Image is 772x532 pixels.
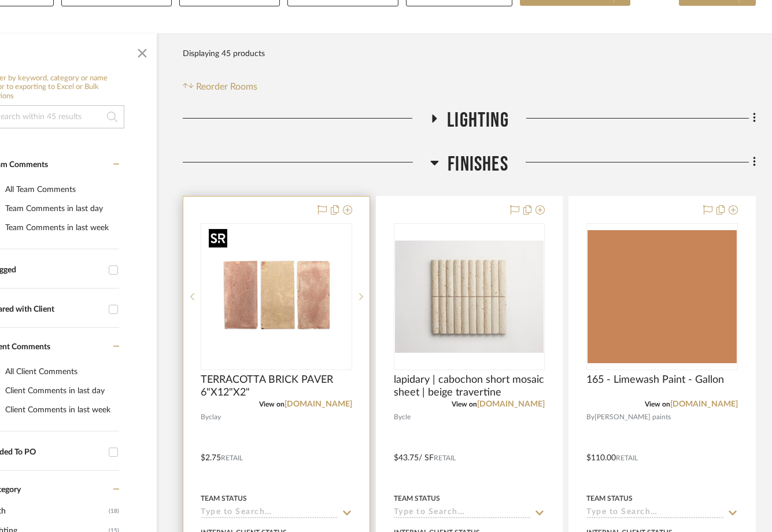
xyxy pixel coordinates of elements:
[477,400,545,408] a: [DOMAIN_NAME]
[447,108,509,133] span: lighting
[131,39,154,62] button: Close
[201,508,338,519] input: Type to Search…
[448,152,508,177] span: Finishes
[586,493,633,504] div: Team Status
[5,199,116,218] div: Team Comments in last day
[586,412,594,423] span: By
[394,493,440,504] div: Team Status
[109,502,119,520] span: (18)
[201,224,352,370] div: 0
[183,42,265,65] div: Displaying 45 products
[586,508,724,519] input: Type to Search…
[594,412,671,423] span: [PERSON_NAME] paints
[201,374,352,399] span: TERRACOTTA BRICK PAVER 6"X12"X2"
[196,80,257,94] span: Reorder Rooms
[259,401,285,408] span: View on
[204,224,349,369] img: TERRACOTTA BRICK PAVER 6"X12"X2"
[645,401,670,408] span: View on
[394,374,545,399] span: lapidary | cabochon short mosaic sheet | beige travertine
[394,224,545,370] div: 0
[5,219,116,237] div: Team Comments in last week
[588,230,737,363] img: 165 - Limewash Paint - Gallon
[5,363,116,381] div: All Client Comments
[586,374,724,386] span: 165 - Limewash Paint - Gallon
[285,400,352,408] a: [DOMAIN_NAME]
[452,401,477,408] span: View on
[402,412,411,423] span: cle
[394,412,402,423] span: By
[183,80,257,94] button: Reorder Rooms
[5,401,116,419] div: Client Comments in last week
[670,400,738,408] a: [DOMAIN_NAME]
[5,180,116,199] div: All Team Comments
[201,412,209,423] span: By
[5,382,116,400] div: Client Comments in last day
[209,412,221,423] span: clay
[394,508,531,519] input: Type to Search…
[395,241,544,353] img: lapidary | cabochon short mosaic sheet | beige travertine
[201,493,247,504] div: Team Status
